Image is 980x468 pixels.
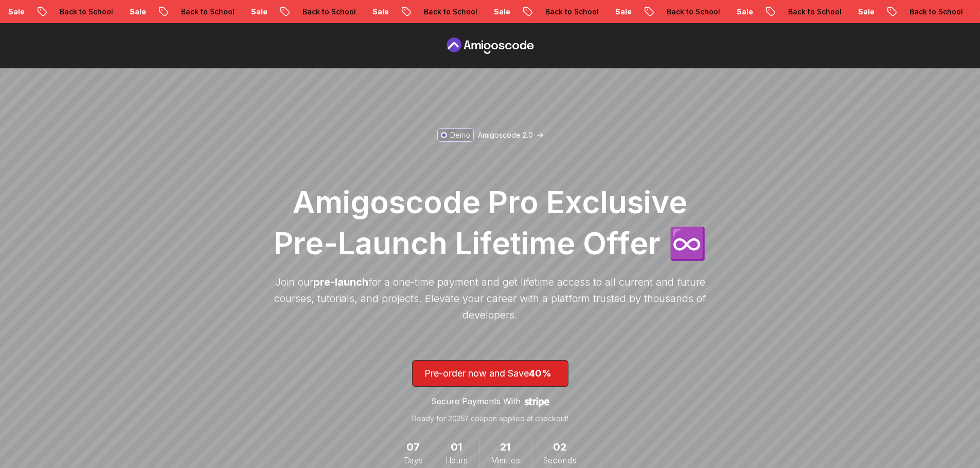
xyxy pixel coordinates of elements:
p: Sale [600,7,633,17]
span: 40% [529,368,551,379]
span: 2 Seconds [553,439,566,455]
p: Sale [843,7,876,17]
span: 1 Hours [451,439,462,455]
span: Seconds [543,455,576,466]
h1: Amigoscode Pro Exclusive Pre-Launch Lifetime Offer ♾️ [269,181,711,264]
p: Back to School [894,7,964,17]
p: Amigoscode 2.0 [478,130,533,140]
p: Back to School [166,7,236,17]
p: Sale [357,7,390,17]
p: Sale [721,7,754,17]
a: DemoAmigoscode 2.0 [435,126,546,144]
p: Sale [114,7,147,17]
p: Back to School [530,7,600,17]
p: Back to School [287,7,357,17]
span: Minutes [491,455,520,466]
p: Sale [236,7,269,17]
p: Join our for a one-time payment and get lifetime access to all current and future courses, tutori... [269,274,711,323]
p: Back to School [651,7,721,17]
span: pre-launch [313,276,368,288]
p: Pre-order now and Save [424,366,556,381]
a: Pre Order page [444,38,537,54]
p: Demo [450,130,470,140]
p: Sale [478,7,511,17]
p: Back to School [44,7,114,17]
span: 7 Days [406,439,420,455]
span: 21 Minutes [500,439,511,455]
p: Secure Payments With [431,395,521,407]
span: Hours [446,455,468,466]
p: Back to School [408,7,478,17]
p: Back to School [773,7,843,17]
span: Days [404,455,422,466]
p: Ready for 2025? coupon applied at checkout! [412,414,568,424]
a: lifetime-access [412,360,568,424]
